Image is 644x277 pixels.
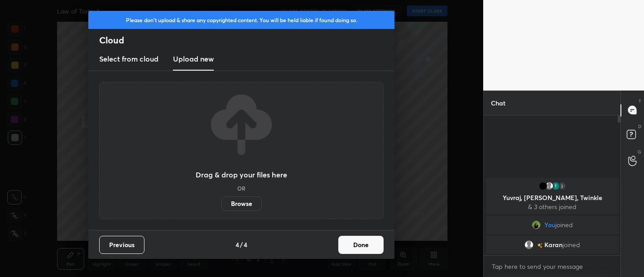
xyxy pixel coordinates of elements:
[544,241,562,248] span: Karan
[639,98,641,105] p: T
[244,240,247,249] h4: 4
[491,203,613,210] p: & 3 others joined
[491,194,613,201] p: Yuvraj, [PERSON_NAME], Twinkle
[99,53,159,64] h3: Select from cloud
[237,186,245,191] h5: OR
[484,91,513,115] p: Chat
[538,181,547,191] img: 5e0d4249dddb429ea5057a91ce3a5cce.jpg
[557,181,566,191] div: 3
[196,171,287,178] h3: Drag & drop your files here
[544,181,553,191] img: f58df60b414444c78b5668dd30ad748b.jpg
[235,240,239,249] h4: 4
[544,221,555,229] span: You
[338,236,384,254] button: Done
[240,240,243,249] h4: /
[562,241,580,248] span: joined
[99,34,394,46] h2: Cloud
[532,220,541,229] img: ea43492ca9d14c5f8587a2875712d117.jpg
[99,236,144,254] button: Previous
[638,148,641,155] p: G
[484,176,621,256] div: grid
[551,181,560,191] img: AATXAJzqNUXqMGgJErPomQFyXJCmFwVBFUXRN3McAmc9=s96-c
[173,53,214,64] h3: Upload new
[638,123,641,130] p: D
[537,243,543,248] img: no-rating-badge.077c3623.svg
[88,11,394,29] div: Please don't upload & share any copyrighted content. You will be held liable if found doing so.
[555,221,573,229] span: joined
[524,240,533,249] img: default.png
